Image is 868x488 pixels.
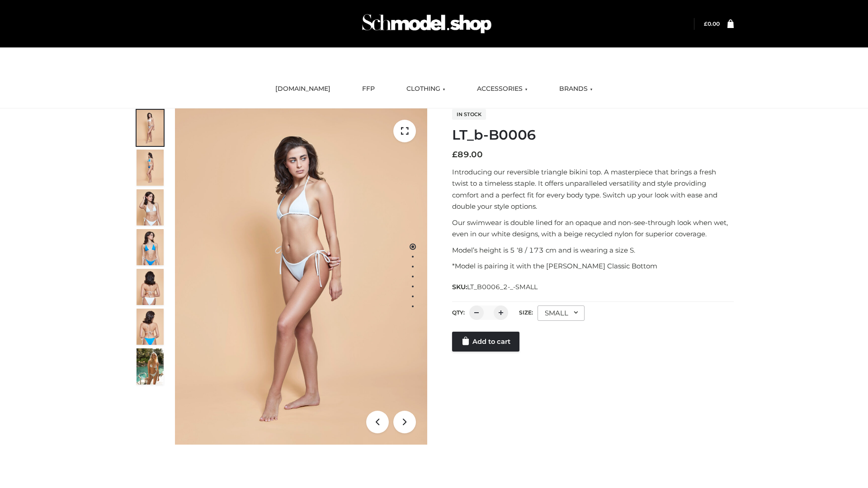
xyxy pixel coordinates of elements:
img: Arieltop_CloudNine_AzureSky2.jpg [137,348,164,385]
img: Schmodel Admin 964 [359,6,495,42]
label: QTY: [452,309,465,316]
img: ArielClassicBikiniTop_CloudNine_AzureSky_OW114ECO_1-scaled.jpg [137,110,164,146]
bdi: 89.00 [452,150,483,160]
a: £0.00 [704,20,720,27]
span: SKU: [452,282,538,292]
img: ArielClassicBikiniTop_CloudNine_AzureSky_OW114ECO_4-scaled.jpg [137,229,164,265]
h1: LT_b-B0006 [452,127,734,143]
a: FFP [355,79,382,99]
div: SMALL [538,305,585,321]
span: In stock [452,109,486,120]
img: ArielClassicBikiniTop_CloudNine_AzureSky_OW114ECO_7-scaled.jpg [137,269,164,305]
img: ArielClassicBikiniTop_CloudNine_AzureSky_OW114ECO_3-scaled.jpg [137,189,164,225]
img: ArielClassicBikiniTop_CloudNine_AzureSky_OW114ECO_1 [175,108,427,445]
span: £ [452,150,458,160]
span: £ [704,20,708,27]
a: BRANDS [552,79,599,99]
a: CLOTHING [400,79,452,99]
bdi: 0.00 [704,20,720,27]
p: Introducing our reversible triangle bikini top. A masterpiece that brings a fresh twist to a time... [452,166,734,212]
img: ArielClassicBikiniTop_CloudNine_AzureSky_OW114ECO_2-scaled.jpg [137,150,164,186]
p: Our swimwear is double lined for an opaque and non-see-through look when wet, even in our white d... [452,217,734,240]
span: LT_B0006_2-_-SMALL [467,283,538,291]
img: ArielClassicBikiniTop_CloudNine_AzureSky_OW114ECO_8-scaled.jpg [137,309,164,345]
p: Model’s height is 5 ‘8 / 173 cm and is wearing a size S. [452,244,734,256]
a: ACCESSORIES [470,79,534,99]
a: Add to cart [452,332,519,352]
a: [DOMAIN_NAME] [269,79,337,99]
label: Size: [519,309,533,316]
p: *Model is pairing it with the [PERSON_NAME] Classic Bottom [452,260,734,272]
